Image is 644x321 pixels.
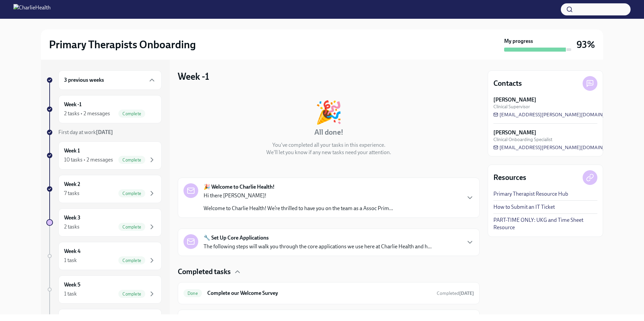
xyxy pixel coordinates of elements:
[204,234,269,242] strong: 🔧 Set Up Core Applications
[64,214,80,221] h6: Week 3
[204,205,393,212] p: Welcome to Charlie Health! We’re thrilled to have you on the team as a Assoc Prim...
[493,111,622,118] a: [EMAIL_ADDRESS][PERSON_NAME][DOMAIN_NAME]
[493,216,597,231] a: PART-TIME ONLY: UKG and Time Sheet Resource
[577,39,595,51] h3: 93%
[183,288,474,299] a: DoneComplete our Welcome SurveyCompleted[DATE]
[64,156,113,164] div: 10 tasks • 2 messages
[46,275,162,304] a: Week 51 taskComplete
[64,147,80,154] h6: Week 1
[64,223,79,231] div: 2 tasks
[46,208,162,237] a: Week 32 tasksComplete
[118,111,145,116] span: Complete
[49,38,196,51] h2: Primary Therapists Onboarding
[493,96,536,104] strong: [PERSON_NAME]
[504,38,533,45] strong: My progress
[46,175,162,203] a: Week 27 tasksComplete
[266,149,391,156] p: We'll let you know if any new tasks need your attention.
[204,183,275,191] strong: 🎉 Welcome to Charlie Health!
[64,101,82,108] h6: Week -1
[493,144,622,151] a: [EMAIL_ADDRESS][PERSON_NAME][DOMAIN_NAME]
[64,281,80,288] h6: Week 5
[118,258,145,263] span: Complete
[118,292,145,297] span: Complete
[493,78,522,88] h4: Contacts
[64,181,80,188] h6: Week 2
[46,129,162,136] a: First day at work[DATE]
[178,267,231,277] h4: Completed tasks
[207,290,431,297] h6: Complete our Welcome Survey
[46,95,162,123] a: Week -12 tasks • 2 messagesComplete
[437,291,474,296] span: Completed
[493,136,552,143] span: Clinical Onboarding Specialist
[493,104,530,110] span: Clinical Supervisor
[437,290,474,297] span: August 11th, 2025 14:04
[493,129,536,136] strong: [PERSON_NAME]
[64,248,80,255] h6: Week 4
[13,4,51,15] img: CharlieHealth
[118,191,145,196] span: Complete
[493,173,526,183] h4: Resources
[272,141,385,149] p: You've completed all your tasks in this experience.
[58,129,113,135] span: First day at work
[64,110,110,117] div: 2 tasks • 2 messages
[118,224,145,230] span: Complete
[46,242,162,270] a: Week 41 taskComplete
[58,70,162,90] div: 3 previous weeks
[315,101,342,123] div: 🎉
[64,290,77,298] div: 1 task
[64,257,77,264] div: 1 task
[493,190,568,198] a: Primary Therapist Resource Hub
[183,291,202,296] span: Done
[493,203,555,211] a: How to Submit an IT Ticket
[178,70,209,82] h3: Week -1
[204,243,432,250] p: The following steps will walk you through the core applications we use here at Charlie Health and...
[314,127,343,137] h4: All done!
[118,157,145,163] span: Complete
[46,141,162,170] a: Week 110 tasks • 2 messagesComplete
[64,190,79,197] div: 7 tasks
[96,129,113,135] strong: [DATE]
[178,267,480,277] div: Completed tasks
[204,192,393,199] p: Hi there [PERSON_NAME]!
[459,291,474,296] strong: [DATE]
[64,76,104,84] h6: 3 previous weeks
